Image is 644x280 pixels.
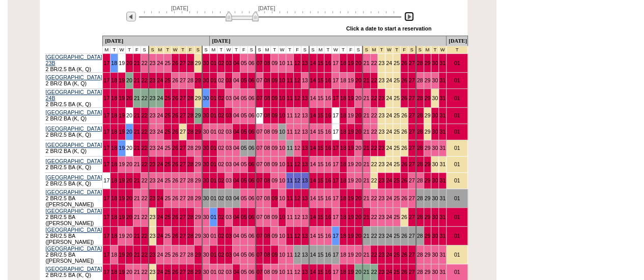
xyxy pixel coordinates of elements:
[310,77,316,83] a: 14
[150,161,156,167] a: 23
[172,60,178,66] a: 26
[287,77,293,83] a: 11
[294,77,300,83] a: 12
[294,112,300,118] a: 12
[46,142,102,148] a: [GEOGRAPHIC_DATA]
[355,129,361,135] a: 20
[318,77,324,83] a: 15
[332,60,339,66] a: 17
[111,145,117,151] a: 18
[378,145,384,151] a: 23
[325,145,331,151] a: 16
[134,161,140,167] a: 21
[417,77,423,83] a: 28
[287,112,293,118] a: 11
[46,174,102,180] a: [GEOGRAPHIC_DATA]
[187,77,193,83] a: 28
[180,95,186,101] a: 27
[425,145,431,151] a: 29
[210,161,216,167] a: 01
[332,95,339,101] a: 17
[134,112,140,118] a: 21
[134,177,140,183] a: 21
[287,145,293,151] a: 11
[279,77,285,83] a: 10
[371,60,377,66] a: 22
[294,129,300,135] a: 12
[363,145,370,151] a: 21
[142,112,148,118] a: 22
[348,60,354,66] a: 19
[180,77,186,83] a: 27
[302,95,308,101] a: 13
[203,112,209,118] a: 30
[432,145,438,151] a: 30
[439,112,445,118] a: 31
[279,60,285,66] a: 10
[294,60,300,66] a: 12
[233,112,239,118] a: 04
[409,60,415,66] a: 27
[340,145,346,151] a: 18
[363,77,370,83] a: 21
[241,129,247,135] a: 05
[195,77,201,83] a: 29
[279,145,285,151] a: 10
[439,95,445,101] a: 31
[195,129,201,135] a: 29
[302,77,308,83] a: 13
[126,60,132,66] a: 20
[302,161,308,167] a: 13
[279,161,285,167] a: 10
[425,95,431,101] a: 29
[454,60,460,66] a: 01
[439,77,445,83] a: 31
[439,145,445,151] a: 31
[157,129,163,135] a: 24
[46,74,102,80] a: [GEOGRAPHIC_DATA]
[325,77,331,83] a: 16
[134,95,140,101] a: 21
[417,60,423,66] a: 28
[439,129,445,135] a: 31
[187,145,193,151] a: 28
[103,77,109,83] a: 17
[401,161,407,167] a: 26
[432,77,438,83] a: 30
[241,112,247,118] a: 05
[103,60,109,66] a: 17
[142,77,148,83] a: 22
[417,145,423,151] a: 28
[150,145,156,151] a: 23
[302,145,308,151] a: 13
[454,77,460,83] a: 01
[126,12,136,21] img: Previous
[134,60,140,66] a: 21
[119,112,125,118] a: 19
[203,95,209,101] a: 30
[157,95,163,101] a: 24
[150,77,156,83] a: 23
[157,77,163,83] a: 24
[218,145,224,151] a: 02
[226,112,232,118] a: 03
[454,129,460,135] a: 01
[310,145,316,151] a: 14
[248,129,255,135] a: 06
[401,95,407,101] a: 26
[126,95,132,101] a: 20
[363,95,370,101] a: 21
[332,145,339,151] a: 17
[248,77,255,83] a: 06
[126,177,132,183] a: 20
[363,161,370,167] a: 21
[257,77,263,83] a: 07
[233,77,239,83] a: 04
[111,95,117,101] a: 18
[332,77,339,83] a: 17
[210,95,216,101] a: 01
[233,145,239,151] a: 04
[279,112,285,118] a: 10
[195,145,201,151] a: 29
[271,60,277,66] a: 09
